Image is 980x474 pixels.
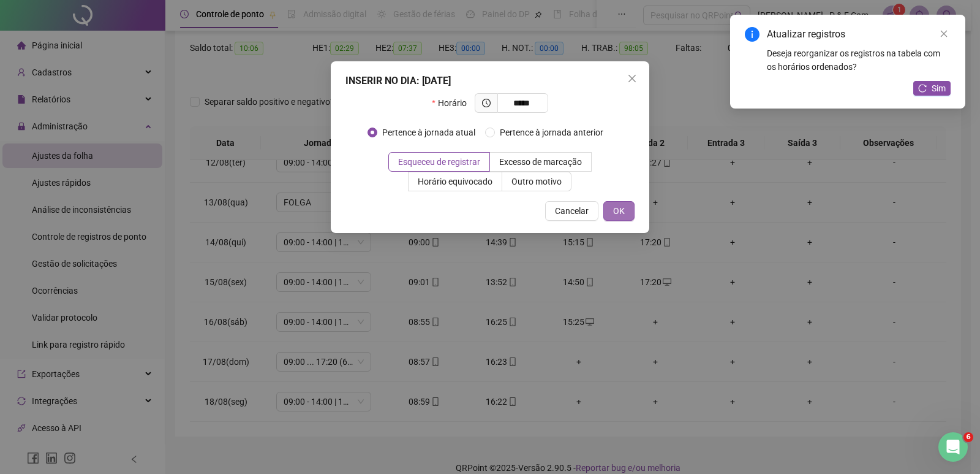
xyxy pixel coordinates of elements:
iframe: Intercom live chat [938,432,968,462]
span: reload [918,84,927,93]
span: Pertence à jornada anterior [495,126,608,139]
span: Cancelar [555,204,589,218]
div: INSERIR NO DIA : [DATE] [345,74,635,88]
label: Horário [432,93,474,113]
span: Esqueceu de registrar [398,157,480,167]
span: info-circle [745,27,759,42]
span: Excesso de marcação [499,157,582,167]
span: OK [613,204,625,218]
div: Deseja reorganizar os registros na tabela com os horários ordenados? [767,47,951,74]
button: Sim [913,81,951,96]
span: Pertence à jornada atual [377,126,480,139]
button: Close [622,69,642,88]
a: Close [937,27,951,40]
button: Cancelar [545,201,598,221]
span: close [940,29,948,38]
span: Sim [932,82,946,95]
span: Horário equivocado [418,177,492,186]
div: Atualizar registros [767,27,951,42]
span: Outro motivo [511,177,562,186]
span: close [627,74,637,83]
span: 6 [963,432,973,442]
button: OK [603,201,635,221]
span: clock-circle [482,99,491,107]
